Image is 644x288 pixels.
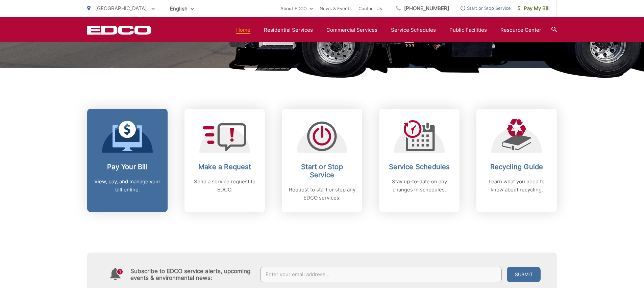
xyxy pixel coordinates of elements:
[289,163,355,179] h2: Start or Stop Service
[386,163,453,171] h2: Service Schedules
[94,163,161,171] h2: Pay Your Bill
[264,26,313,34] a: Residential Services
[507,267,541,282] button: Submit
[184,109,265,212] a: Make a Request Send a service request to EDCO.
[476,109,557,212] a: Recycling Guide Learn what you need to know about recycling.
[95,5,147,11] span: [GEOGRAPHIC_DATA]
[386,178,453,194] p: Stay up-to-date on any changes in schedules.
[165,3,199,15] span: English
[379,109,460,212] a: Service Schedules Stay up-to-date on any changes in schedules.
[94,178,161,194] p: View, pay, and manage your bill online.
[87,25,151,35] a: EDCD logo. Return to the homepage.
[391,26,436,34] a: Service Schedules
[236,26,250,34] a: Home
[191,163,258,171] h2: Make a Request
[500,26,541,34] a: Resource Center
[449,26,487,34] a: Public Facilities
[130,268,253,281] h4: Subscribe to EDCO service alerts, upcoming events & environmental news:
[289,186,355,202] p: Request to start or stop any EDCO services.
[518,4,550,12] span: Pay My Bill
[483,163,550,171] h2: Recycling Guide
[483,178,550,194] p: Learn what you need to know about recycling.
[358,4,382,12] a: Contact Us
[320,4,352,12] a: News & Events
[260,267,502,282] input: Enter your email address...
[280,4,313,12] a: About EDCO
[326,26,377,34] a: Commercial Services
[87,109,168,212] a: Pay Your Bill View, pay, and manage your bill online.
[191,178,258,194] p: Send a service request to EDCO.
